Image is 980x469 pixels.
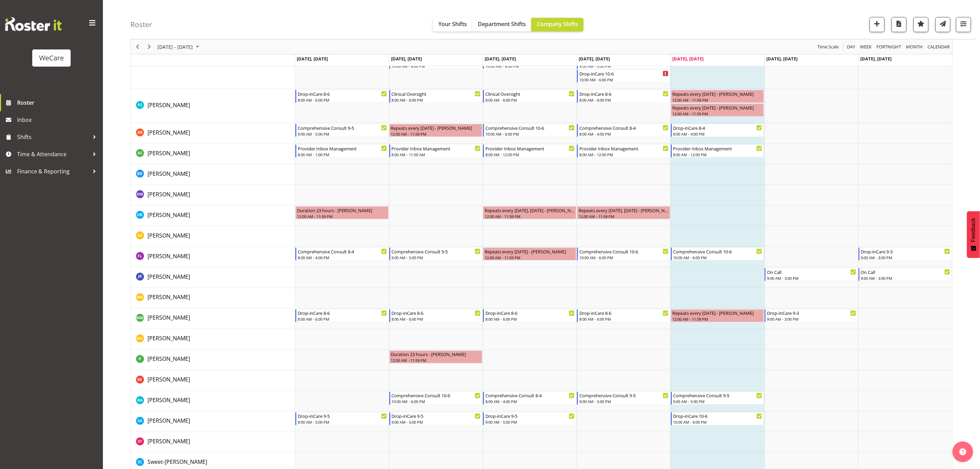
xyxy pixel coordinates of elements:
[483,206,576,219] div: Deepti Raturi"s event - Repeats every wednesday, thursday - Deepti Raturi Begin From Wednesday, S...
[131,123,295,144] td: Andrea Ramirez resource
[298,124,387,131] div: Comprehensive Consult 9-5
[671,90,764,103] div: AJ Jones"s event - Repeats every friday - AJ Jones Begin From Friday, September 5, 2025 at 12:00:...
[579,255,669,260] div: 10:00 AM - 6:00 PM
[147,437,190,446] a: [PERSON_NAME]
[147,294,190,301] span: [PERSON_NAME]
[673,413,763,420] div: Drop-inCare 10-6
[579,90,669,97] div: Drop-inCare 8-6
[673,310,763,317] div: Repeats every [DATE] - [PERSON_NAME]
[389,90,483,103] div: AJ Jones"s event - Clinical Oversight Begin From Tuesday, September 2, 2025 at 8:00:00 AM GMT+12:...
[392,97,481,103] div: 8:00 AM - 6:00 PM
[298,310,387,317] div: Drop-inCare 8-6
[147,273,190,281] a: [PERSON_NAME]
[673,90,763,97] div: Repeats every [DATE] - [PERSON_NAME]
[391,56,422,62] span: [DATE], [DATE]
[577,124,670,137] div: Andrea Ramirez"s event - Comprehensive Consult 8-4 Begin From Thursday, September 4, 2025 at 8:00...
[767,268,856,275] div: On Call
[970,218,977,242] span: Feedback
[157,43,193,51] span: [DATE] - [DATE]
[131,144,295,164] td: Andrew Casburn resource
[131,350,295,370] td: Pooja Prabhu resource
[392,392,481,399] div: Comprehensive Consult 10-6
[579,317,669,322] div: 8:00 AM - 6:00 PM
[577,248,670,261] div: Felize Lacson"s event - Comprehensive Consult 10-6 Begin From Thursday, September 4, 2025 at 10:0...
[485,145,575,152] div: Provider Inbox Management
[147,396,190,404] a: [PERSON_NAME]
[147,170,190,178] a: [PERSON_NAME]
[297,56,328,62] span: [DATE], [DATE]
[392,152,481,157] div: 8:00 AM - 11:00 AM
[298,152,387,157] div: 8:00 AM - 1:00 PM
[913,17,929,32] button: Highlight an important date within the roster.
[577,70,670,83] div: No Staff Member"s event - Drop-inCare 10-6 Begin From Thursday, September 4, 2025 at 10:00:00 AM ...
[147,191,190,198] span: [PERSON_NAME]
[472,18,531,32] button: Department Shifts
[577,145,670,158] div: Andrew Casburn"s event - Provider Inbox Management Begin From Thursday, September 4, 2025 at 8:00...
[673,124,763,131] div: Drop-inCare 8-4
[579,310,669,317] div: Drop-inCare 8-6
[579,214,669,219] div: 12:00 AM - 11:59 PM
[392,145,481,152] div: Provider Inbox Management
[859,43,873,51] button: Timeline Week
[5,17,62,31] img: Rosterit website logo
[391,351,481,358] div: Duration 23 hours - [PERSON_NAME]
[767,56,798,62] span: [DATE], [DATE]
[765,268,858,281] div: John Ko"s event - On Call Begin From Saturday, September 6, 2025 at 9:00:00 AM GMT+12:00 Ends At ...
[147,355,190,363] a: [PERSON_NAME]
[861,275,950,281] div: 9:00 AM - 3:00 PM
[295,412,389,425] div: Sarah Abbott"s event - Drop-inCare 9-5 Begin From Monday, September 1, 2025 at 9:00:00 AM GMT+12:...
[297,214,387,219] div: 12:00 AM - 11:59 PM
[389,412,483,425] div: Sarah Abbott"s event - Drop-inCare 9-5 Begin From Tuesday, September 2, 2025 at 9:00:00 AM GMT+12...
[671,248,764,261] div: Felize Lacson"s event - Comprehensive Consult 10-6 Begin From Friday, September 5, 2025 at 10:00:...
[671,392,764,405] div: Rachna Anderson"s event - Comprehensive Consult 9-5 Begin From Friday, September 5, 2025 at 9:00:...
[859,248,952,261] div: Felize Lacson"s event - Drop-inCare 9-3 Begin From Sunday, September 7, 2025 at 9:00:00 AM GMT+12...
[147,231,190,240] a: [PERSON_NAME]
[298,317,387,322] div: 8:00 AM - 6:00 PM
[433,18,472,32] button: Your Shifts
[147,397,190,404] span: [PERSON_NAME]
[483,392,576,405] div: Rachna Anderson"s event - Comprehensive Consult 8-4 Begin From Wednesday, September 3, 2025 at 8:...
[537,20,578,28] span: Company Shifts
[392,90,481,97] div: Clinical Oversight
[579,70,669,77] div: Drop-inCare 10-6
[147,335,190,342] span: [PERSON_NAME]
[298,420,387,425] div: 9:00 AM - 5:00 PM
[860,56,892,62] span: [DATE], [DATE]
[892,17,907,32] button: Download a PDF of the roster according to the set date range.
[483,90,576,103] div: AJ Jones"s event - Clinical Oversight Begin From Wednesday, September 3, 2025 at 8:00:00 AM GMT+1...
[389,309,483,322] div: Matthew Mckenzie"s event - Drop-inCare 8-6 Begin From Tuesday, September 2, 2025 at 8:00:00 AM GM...
[131,370,295,391] td: Rachel Els resource
[295,248,389,261] div: Felize Lacson"s event - Comprehensive Consult 8-4 Begin From Monday, September 1, 2025 at 8:00:00...
[131,391,295,412] td: Rachna Anderson resource
[297,207,387,214] div: Duration 23 hours - [PERSON_NAME]
[579,56,610,62] span: [DATE], [DATE]
[389,124,483,137] div: Andrea Ramirez"s event - Repeats every tuesday - Andrea Ramirez Begin From Tuesday, September 2, ...
[485,310,575,317] div: Drop-inCare 8-6
[131,164,295,185] td: Brian Ko resource
[577,392,670,405] div: Rachna Anderson"s event - Comprehensive Consult 9-5 Begin From Thursday, September 4, 2025 at 9:0...
[131,309,295,329] td: Matthew Mckenzie resource
[579,152,669,157] div: 8:00 AM - 12:00 PM
[673,255,763,260] div: 10:00 AM - 6:00 PM
[478,20,526,28] span: Department Shifts
[876,43,902,51] span: Fortnight
[483,145,576,158] div: Andrew Casburn"s event - Provider Inbox Management Begin From Wednesday, September 3, 2025 at 8:0...
[147,314,190,322] span: [PERSON_NAME]
[671,309,764,322] div: Matthew Mckenzie"s event - Repeats every friday - Matthew Mckenzie Begin From Friday, September 5...
[483,248,576,261] div: Felize Lacson"s event - Repeats every wednesday - Felize Lacson Begin From Wednesday, September 3...
[298,413,387,420] div: Drop-inCare 9-5
[927,43,951,51] span: calendar
[767,310,856,317] div: Drop-inCare 9-3
[17,115,99,125] span: Inbox
[579,131,669,137] div: 8:00 AM - 4:00 PM
[156,43,202,51] button: September 01 - 07, 2025
[298,90,387,97] div: Drop-inCare 8-6
[846,43,857,51] button: Timeline Day
[147,128,190,137] a: [PERSON_NAME]
[130,21,152,28] h4: Roster
[295,309,389,322] div: Matthew Mckenzie"s event - Drop-inCare 8-6 Begin From Monday, September 1, 2025 at 8:00:00 AM GMT...
[131,206,295,226] td: Deepti Raturi resource
[295,90,389,103] div: AJ Jones"s event - Drop-inCare 8-6 Begin From Monday, September 1, 2025 at 8:00:00 AM GMT+12:00 E...
[673,152,763,157] div: 8:00 AM - 12:00 PM
[485,214,575,219] div: 12:00 AM - 11:59 PM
